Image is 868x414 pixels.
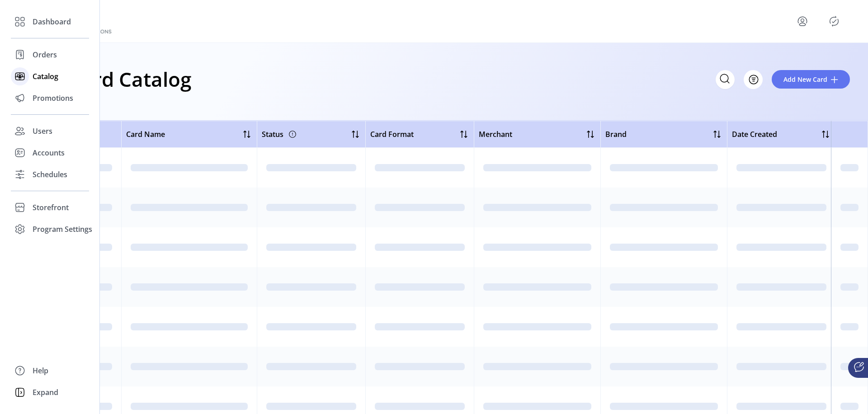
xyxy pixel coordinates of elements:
[744,70,763,89] button: Filter Button
[33,93,73,103] span: Promotions
[33,71,58,82] span: Catalog
[33,169,67,180] span: Schedules
[479,129,512,140] span: Merchant
[33,224,92,235] span: Program Settings
[772,70,850,89] button: Add New Card
[33,126,52,136] span: Users
[370,129,414,140] span: Card Format
[33,49,57,60] span: Orders
[33,202,69,213] span: Storefront
[33,387,58,398] span: Expand
[33,16,71,27] span: Dashboard
[783,75,827,84] span: Add New Card
[605,129,627,140] span: Brand
[33,365,48,376] span: Help
[69,63,191,95] h1: Card Catalog
[262,127,298,141] div: Status
[716,70,735,89] input: Search
[827,14,841,28] button: Publisher Panel
[126,129,165,140] span: Card Name
[732,129,777,140] span: Date Created
[795,14,810,28] button: menu
[33,147,65,158] span: Accounts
